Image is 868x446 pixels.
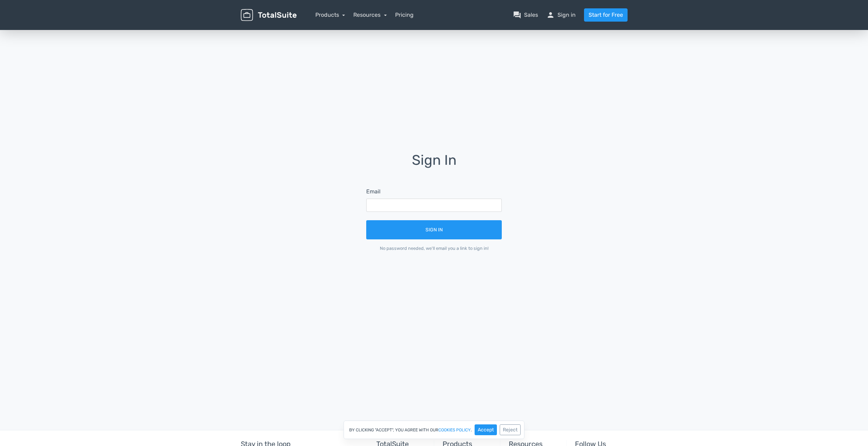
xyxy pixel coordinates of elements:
a: Products [315,11,345,18]
span: question_answer [513,11,521,19]
button: Reject [500,424,521,435]
div: By clicking "Accept", you agree with our . [344,421,524,439]
a: cookies policy [438,428,471,432]
a: question_answerSales [513,11,538,19]
button: Sign In [366,220,502,239]
a: Pricing [395,11,414,19]
h1: Sign In [356,153,512,178]
button: Accept [475,424,497,435]
a: Resources [353,11,387,18]
a: Start for Free [584,8,628,22]
span: person [546,11,555,19]
a: personSign in [546,11,576,19]
img: TotalSuite for WordPress [241,9,297,21]
label: Email [366,187,381,196]
div: No password needed, we'll email you a link to sign in! [366,245,502,252]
